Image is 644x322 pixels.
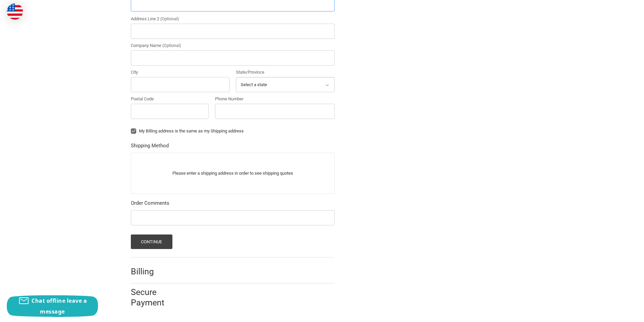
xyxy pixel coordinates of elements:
p: Please enter a shipping address in order to see shipping quotes [131,167,334,180]
h2: Billing [131,266,170,277]
iframe: Google Customer Reviews [588,304,644,322]
label: My Billing address is the same as my Shipping address [131,128,335,134]
label: Postal Code [131,96,209,102]
label: Phone Number [215,96,335,102]
button: Chat offline leave a message [7,295,98,317]
button: Continue [131,234,172,249]
label: Company Name [131,42,335,49]
label: State/Province [236,69,335,76]
h2: Secure Payment [131,287,176,308]
label: Address Line 2 [131,16,335,22]
legend: Order Comments [131,199,169,210]
span: Chat offline leave a message [31,297,87,315]
legend: Shipping Method [131,142,169,153]
small: (Optional) [160,16,179,21]
small: (Optional) [162,43,181,48]
img: duty and tax information for United States [7,3,23,20]
label: City [131,69,230,76]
